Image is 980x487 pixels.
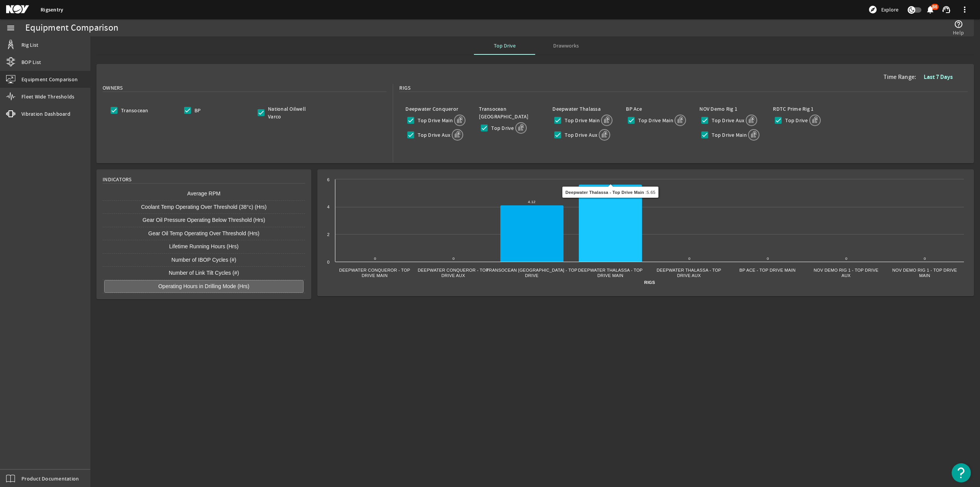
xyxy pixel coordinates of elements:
[418,268,488,278] text: Deepwater Conqueror - Top Drive Aux
[710,131,747,139] label: Top Drive Main
[773,105,813,112] label: RDTC Prime Rig 1
[21,93,74,100] span: Fleet Wide Thresholds
[405,105,458,112] label: Deepwater Conqueror
[193,107,201,114] label: BP
[327,177,330,182] text: 6
[41,6,63,13] a: Rigsentry
[327,205,330,209] text: 4
[6,23,15,33] mat-icon: menu
[21,58,41,66] span: BOP List
[563,131,597,139] label: Top Drive Aux
[954,20,963,29] mat-icon: help_outline
[884,70,968,84] div: Time Range:
[784,116,808,124] label: Top Drive
[104,254,304,267] button: Number of IBOP Cycles (#)
[416,131,450,139] label: Top Drive Aux
[813,268,878,278] text: NOV Demo Rig 1 - Top Drive Aux
[918,70,959,84] button: Last 7 Days
[6,109,15,118] mat-icon: vibration
[926,5,935,14] mat-icon: notifications
[924,73,953,81] b: Last 7 Days
[865,3,902,16] button: Explore
[952,463,971,482] button: Open Resource Center
[327,232,330,237] text: 2
[416,116,453,124] label: Top Drive Main
[637,116,673,124] label: Top Drive Main
[25,24,118,32] div: Equipment Comparison
[104,267,304,280] button: Number of Link Tilt Cycles (#)
[892,268,957,278] text: NOV Demo Rig 1 - Top Drive Main
[528,200,536,204] text: 4.12
[104,201,304,214] button: Coolant Temp Operating Over Threshold (38°c) (Hrs)
[606,187,614,191] text: 5.65
[479,105,528,120] label: Transocean [GEOGRAPHIC_DATA]
[740,268,796,272] text: BP Ace - Top Drive Main
[553,43,579,48] span: Drawworks
[688,256,691,261] text: 0
[924,256,926,261] text: 0
[104,187,304,200] button: Average RPM
[399,84,410,92] span: Rigs
[266,105,317,120] label: National Oilwell Varco
[710,116,744,124] label: Top Drive Aux
[955,0,974,19] button: more_vert
[881,6,898,13] span: Explore
[103,175,132,183] span: Indicators
[21,41,38,49] span: Rig List
[490,124,514,132] label: Top Drive
[327,260,330,264] text: 0
[103,84,123,92] span: Owners
[926,6,934,14] button: 86
[119,107,149,114] label: Transocean
[452,256,455,261] text: 0
[104,227,304,240] button: Gear Oil Temp Operating Over Threshold (Hrs)
[104,214,304,227] button: Gear Oil Pressure Operating Below Threshold (Hrs)
[21,475,79,482] span: Product Documentation
[868,5,877,14] mat-icon: explore
[644,280,655,285] text: Rigs
[104,280,304,293] button: Operating Hours in Drilling Mode (Hrs)
[942,5,951,14] mat-icon: support_agent
[552,105,601,112] label: Deepwater Thalassa
[374,256,376,261] text: 0
[21,110,70,118] span: Vibration Dashboard
[953,29,964,36] span: Help
[657,268,721,278] text: Deepwater Thalassa - Top Drive Aux
[21,75,78,83] span: Equipment Comparison
[563,116,600,124] label: Top Drive Main
[578,268,643,278] text: Deepwater Thalassa - Top Drive Main
[845,256,848,261] text: 0
[494,43,516,48] span: Top Drive
[486,268,577,278] text: Transocean [GEOGRAPHIC_DATA] - Top Drive
[626,105,642,112] label: BP Ace
[104,240,304,253] button: Lifetime Running Hours (Hrs)
[699,105,737,112] label: NOV Demo Rig 1
[339,268,410,278] text: Deepwater Conqueror - Top Drive Main
[767,256,769,261] text: 0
